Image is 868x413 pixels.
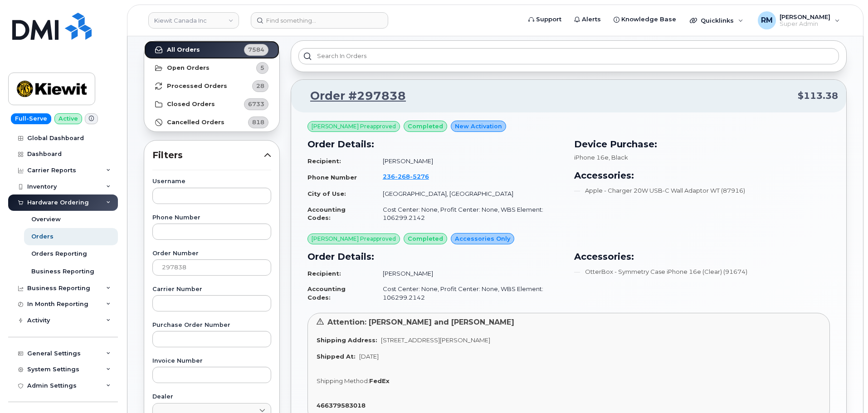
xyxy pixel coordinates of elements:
[780,20,830,28] span: Super Admin
[798,89,838,102] span: $113.38
[574,137,830,151] h3: Device Purchase:
[152,322,271,328] label: Purchase Order Number
[248,45,264,54] span: 7584
[252,118,264,126] span: 818
[144,59,279,77] a: Open Orders5
[152,251,271,257] label: Order Number
[167,46,200,53] strong: All Orders
[455,122,502,131] span: New Activation
[299,88,406,104] a: Order #297838
[582,15,601,24] span: Alerts
[609,154,628,161] span: , Black
[381,336,490,344] span: [STREET_ADDRESS][PERSON_NAME]
[260,63,264,72] span: 5
[317,377,369,384] span: Shipping Method:
[701,17,734,24] span: Quicklinks
[307,174,357,181] strong: Phone Number
[298,48,839,64] input: Search in orders
[383,173,440,180] a: 2362685276
[383,173,429,180] span: 236
[574,250,830,263] h3: Accessories:
[317,402,366,409] strong: 466379583018
[761,15,773,26] span: RM
[152,394,271,400] label: Dealer
[167,64,210,72] strong: Open Orders
[751,11,846,29] div: Rachel Miller
[536,15,561,24] span: Support
[307,190,346,197] strong: City of Use:
[167,101,215,108] strong: Closed Orders
[167,119,224,126] strong: Cancelled Orders
[408,234,443,243] span: completed
[307,137,563,151] h3: Order Details:
[359,353,379,360] span: [DATE]
[568,10,607,29] a: Alerts
[144,113,279,131] a: Cancelled Orders818
[312,122,396,131] span: [PERSON_NAME] Preapproved
[574,186,830,195] li: Apple - Charger 20W USB-C Wall Adaptor WT (87916)
[152,149,264,162] span: Filters
[369,377,390,384] strong: FedEx
[395,173,410,180] span: 268
[375,202,563,226] td: Cost Center: None, Profit Center: None, WBS Element: 106299.2142
[683,11,750,29] div: Quicklinks
[248,100,264,108] span: 6733
[607,10,683,29] a: Knowledge Base
[152,358,271,364] label: Invoice Number
[307,250,563,263] h3: Order Details:
[317,353,356,360] strong: Shipped At:
[574,267,830,276] li: OtterBox - Symmetry Case iPhone 16e (Clear) (91674)
[455,234,510,243] span: Accessories Only
[307,206,346,222] strong: Accounting Codes:
[148,12,239,29] a: Kiewit Canada Inc
[144,41,279,59] a: All Orders7584
[312,235,396,243] span: [PERSON_NAME] Preapproved
[152,179,271,185] label: Username
[375,186,563,202] td: [GEOGRAPHIC_DATA], [GEOGRAPHIC_DATA]
[621,15,676,24] span: Knowledge Base
[327,318,514,326] span: Attention: [PERSON_NAME] and [PERSON_NAME]
[408,122,443,131] span: completed
[317,336,377,344] strong: Shipping Address:
[307,157,341,165] strong: Recipient:
[307,285,346,301] strong: Accounting Codes:
[375,266,563,282] td: [PERSON_NAME]
[375,153,563,169] td: [PERSON_NAME]
[167,83,227,90] strong: Processed Orders
[144,77,279,95] a: Processed Orders28
[307,270,341,277] strong: Recipient:
[144,95,279,113] a: Closed Orders6733
[522,10,568,29] a: Support
[829,374,861,406] iframe: Messenger Launcher
[256,82,264,90] span: 28
[574,169,830,182] h3: Accessories:
[410,173,429,180] span: 5276
[317,402,369,409] a: 466379583018
[574,154,609,161] span: iPhone 16e
[375,281,563,305] td: Cost Center: None, Profit Center: None, WBS Element: 106299.2142
[251,12,388,29] input: Find something...
[152,215,271,221] label: Phone Number
[780,13,830,20] span: [PERSON_NAME]
[152,287,271,292] label: Carrier Number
